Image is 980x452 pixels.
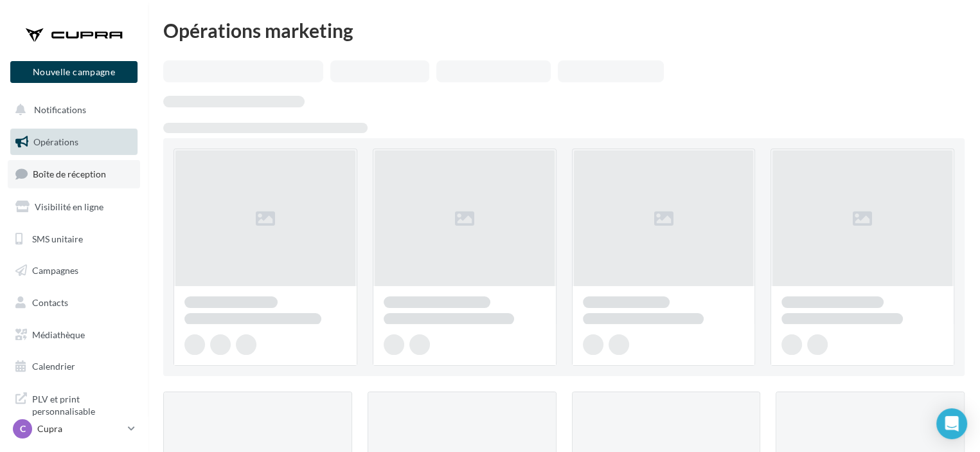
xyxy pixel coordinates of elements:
span: PLV et print personnalisable [32,390,132,418]
span: Campagnes [32,265,78,276]
a: Calendrier [8,353,140,380]
span: Médiathèque [32,329,85,340]
p: Cupra [37,422,123,435]
a: Médiathèque [8,321,140,348]
button: Nouvelle campagne [10,61,138,83]
div: Open Intercom Messenger [936,408,967,439]
a: SMS unitaire [8,226,140,253]
span: Calendrier [32,361,75,372]
span: C [20,422,26,435]
span: Notifications [34,104,86,115]
span: Boîte de réception [33,168,106,179]
a: Campagnes [8,257,140,284]
span: Opérations [33,136,78,147]
a: C Cupra [10,417,138,441]
div: Opérations marketing [163,21,965,40]
a: Contacts [8,289,140,316]
a: Boîte de réception [8,160,140,188]
span: Visibilité en ligne [35,201,103,212]
a: Opérations [8,129,140,156]
a: Visibilité en ligne [8,194,140,221]
button: Notifications [8,96,135,123]
span: Contacts [32,297,68,308]
span: SMS unitaire [32,233,83,244]
a: PLV et print personnalisable [8,385,140,423]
